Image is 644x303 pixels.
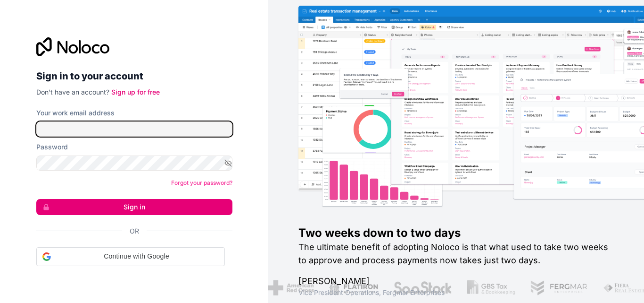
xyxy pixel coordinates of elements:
img: /assets/american-red-cross-BAupjrZR.png [268,280,314,295]
h2: Sign in to your account [36,68,232,85]
a: Forgot your password? [171,179,232,186]
label: Password [36,142,68,152]
h1: Vice President Operations , Fergmar Enterprises [298,288,614,297]
label: Your work email address [36,108,115,118]
input: Email address [36,121,232,137]
div: Continue with Google [36,247,225,266]
span: Continue with Google [55,251,219,261]
h2: The ultimate benefit of adopting Noloco is that what used to take two weeks to approve and proces... [298,241,614,267]
button: Sign in [36,199,232,215]
input: Password [36,156,232,171]
span: Don't have an account? [36,88,109,96]
h1: [PERSON_NAME] [298,275,614,288]
a: Sign up for free [111,88,160,96]
span: Or [130,226,139,236]
h1: Two weeks down to two days [298,225,614,241]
